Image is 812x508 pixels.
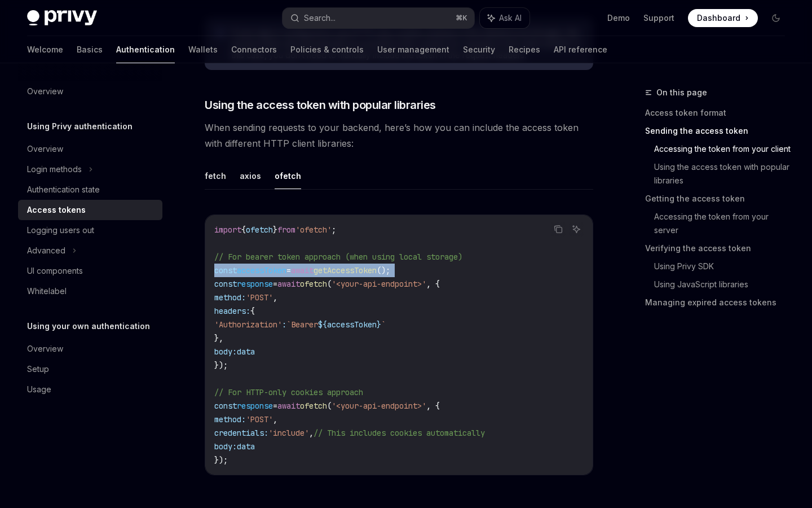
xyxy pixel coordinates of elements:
[27,319,150,333] h5: Using your own authentication
[205,120,593,151] span: When sending requests to your backend, here’s how you can include the access token with different...
[18,81,162,102] a: Overview
[332,401,426,411] span: '<your-api-endpoint>'
[18,281,162,301] a: Whitelabel
[214,333,223,343] span: },
[214,252,462,262] span: // For bearer token approach (when using local storage)
[27,203,86,217] div: Access tokens
[214,387,363,397] span: // For HTTP-only cookies approach
[27,36,63,63] a: Welcome
[654,275,794,294] a: Using JavaScript libraries
[456,14,467,23] span: ⌘ K
[569,222,584,237] button: Ask AI
[240,163,261,189] button: axios
[645,294,794,312] a: Managing expired access tokens
[304,11,336,25] div: Search...
[214,292,246,303] span: method:
[268,428,309,438] span: 'include'
[214,347,237,357] span: body:
[27,362,49,376] div: Setup
[426,401,440,411] span: , {
[18,200,162,220] a: Access tokens
[241,225,246,235] span: {
[318,319,327,330] span: ${
[18,139,162,159] a: Overview
[214,441,237,452] span: body:
[377,36,449,63] a: User management
[643,12,674,24] a: Support
[654,158,794,190] a: Using the access token with popular libraries
[237,265,286,275] span: accessToken
[246,414,273,424] span: 'POST'
[300,401,327,411] span: ofetch
[18,339,162,359] a: Overview
[332,225,336,235] span: ;
[607,12,630,24] a: Demo
[656,86,707,99] span: On this page
[286,319,318,330] span: `Bearer
[237,279,273,289] span: response
[309,428,314,438] span: ,
[214,414,246,424] span: method:
[275,163,301,189] button: ofetch
[18,359,162,379] a: Setup
[27,383,51,396] div: Usage
[277,279,300,289] span: await
[246,292,273,303] span: 'POST'
[327,319,377,330] span: accessToken
[767,9,785,27] button: Toggle dark mode
[273,414,277,424] span: ,
[27,10,97,26] img: dark logo
[246,225,273,235] span: ofetch
[282,319,286,330] span: :
[480,8,529,28] button: Ask AI
[116,36,175,63] a: Authentication
[237,441,255,452] span: data
[27,284,67,298] div: Whitelabel
[27,264,83,278] div: UI components
[214,455,228,465] span: });
[697,12,740,24] span: Dashboard
[27,224,94,237] div: Logging users out
[27,183,100,196] div: Authentication state
[214,265,237,275] span: const
[290,36,364,63] a: Policies & controls
[291,265,314,275] span: await
[205,163,226,189] button: fetch
[645,239,794,257] a: Verifying the access token
[645,122,794,140] a: Sending the access token
[214,279,237,289] span: const
[277,401,300,411] span: await
[214,401,237,411] span: const
[18,379,162,400] a: Usage
[214,319,282,330] span: 'Authorization'
[377,265,390,275] span: ();
[27,244,65,257] div: Advanced
[188,36,218,63] a: Wallets
[214,306,250,316] span: headers:
[273,292,277,303] span: ,
[27,120,133,133] h5: Using Privy authentication
[314,428,485,438] span: // This includes cookies automatically
[237,347,255,357] span: data
[688,9,758,27] a: Dashboard
[27,163,82,176] div: Login methods
[426,279,440,289] span: , {
[214,428,268,438] span: credentials:
[27,85,63,98] div: Overview
[499,12,522,24] span: Ask AI
[273,225,277,235] span: }
[250,306,255,316] span: {
[18,179,162,200] a: Authentication state
[277,225,295,235] span: from
[18,261,162,281] a: UI components
[231,36,277,63] a: Connectors
[645,104,794,122] a: Access token format
[205,97,436,113] span: Using the access token with popular libraries
[654,140,794,158] a: Accessing the token from your client
[509,36,540,63] a: Recipes
[654,208,794,239] a: Accessing the token from your server
[327,279,332,289] span: (
[463,36,495,63] a: Security
[214,225,241,235] span: import
[237,401,273,411] span: response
